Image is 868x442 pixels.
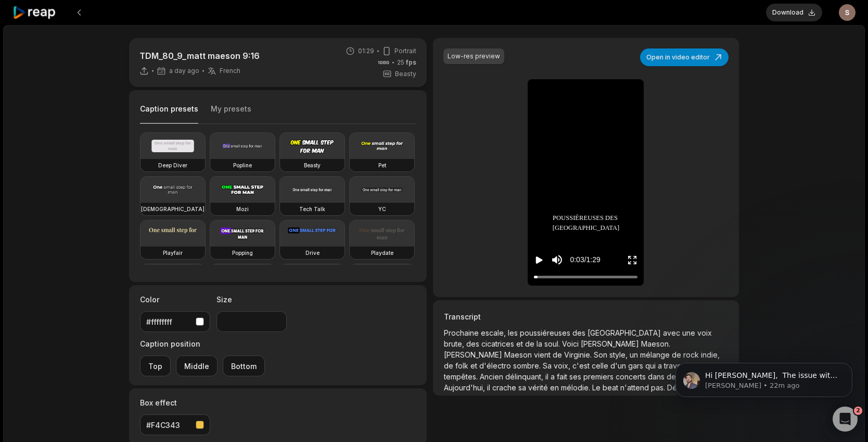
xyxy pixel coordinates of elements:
[140,311,210,332] button: #ffffffff
[444,339,466,348] span: brute,
[588,328,663,337] span: [GEOGRAPHIC_DATA]
[141,205,205,213] h3: [DEMOGRAPHIC_DATA]
[640,48,729,66] button: Open in video editor
[628,361,645,370] span: gars
[479,361,513,370] span: d'électro
[516,339,525,348] span: et
[627,250,637,269] button: Enter Fullscreen
[505,372,545,381] span: délinquant,
[211,104,251,124] button: My presets
[609,350,630,359] span: style,
[551,253,564,266] button: Mute sound
[660,341,868,414] iframe: Intercom notifications message
[520,328,572,337] span: poussiéreuses
[543,361,554,370] span: Sa
[305,249,320,257] h3: Drive
[163,249,183,257] h3: Playfair
[583,372,616,381] span: premiers
[645,361,658,370] span: qui
[394,46,416,56] span: Portrait
[378,205,386,213] h3: YC
[697,328,712,337] span: voix
[140,104,198,124] button: Caption presets
[395,69,416,79] span: Beasty
[592,361,610,370] span: celle
[630,350,640,359] span: un
[236,205,249,213] h3: Mozi
[651,383,667,392] span: pas.
[581,339,641,348] span: [PERSON_NAME]
[569,372,583,381] span: ses
[470,361,479,370] span: et
[766,4,822,21] button: Download
[572,328,588,337] span: des
[518,383,528,392] span: sa
[508,328,520,337] span: les
[140,355,171,376] button: Top
[481,339,516,348] span: cicatrices
[640,350,672,359] span: mélange
[397,58,416,67] span: 25
[444,328,481,337] span: Prochaine
[553,223,619,232] span: [GEOGRAPHIC_DATA]
[140,397,210,408] label: Box effect
[299,205,325,213] h3: Tech Talk
[444,383,487,392] span: Aujourd'hui,
[551,372,557,381] span: a
[534,350,553,359] span: vient
[139,50,260,62] p: TDM_80_9_matt maeson 9:16
[534,250,544,269] button: Play video
[220,67,240,75] span: French
[480,372,505,381] span: Ancien
[232,249,253,257] h3: Popping
[557,372,569,381] span: fait
[158,161,187,169] h3: Deep Diver
[444,372,480,381] span: tempêtes.
[146,420,192,431] div: #F4C343
[648,372,667,381] span: dans
[504,350,534,359] span: Maeson
[641,339,670,348] span: Maeson.
[592,383,603,392] span: Le
[854,407,862,415] span: 2
[455,361,470,370] span: folk
[620,383,651,392] span: n'attend
[378,161,386,169] h3: Pet
[304,161,321,169] h3: Beasty
[406,58,416,66] span: fps
[176,355,218,376] button: Middle
[140,338,265,349] label: Caption position
[572,361,592,370] span: c'est
[513,361,543,370] span: sombre.
[833,407,858,432] iframe: Intercom live chat
[216,294,287,305] label: Size
[358,46,374,56] span: 01:29
[594,350,609,359] span: Son
[562,339,581,348] span: Voici
[528,383,550,392] span: vérité
[554,361,572,370] span: voix,
[492,383,518,392] span: crache
[140,414,210,435] button: #F4C343
[603,383,620,392] span: beat
[444,361,455,370] span: de
[525,339,537,348] span: de
[605,213,618,223] span: des
[544,339,562,348] span: soul.
[616,372,648,381] span: concerts
[140,294,210,305] label: Color
[223,355,265,376] button: Bottom
[233,161,252,169] h3: Popline
[487,383,492,392] span: il
[553,213,604,223] span: poussiéreuses
[663,328,682,337] span: avec
[682,328,697,337] span: une
[169,67,199,75] span: a day ago
[444,350,504,359] span: [PERSON_NAME]
[481,328,508,337] span: escale,
[561,383,592,392] span: mélodie.
[448,52,500,61] div: Low-res preview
